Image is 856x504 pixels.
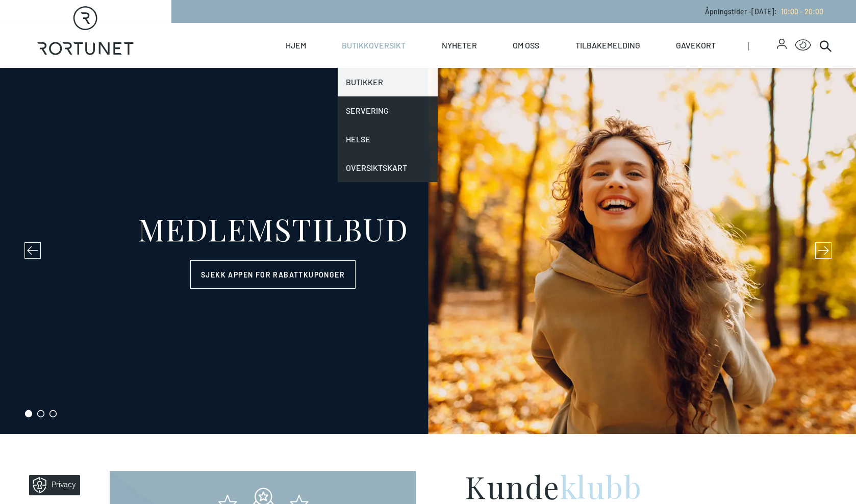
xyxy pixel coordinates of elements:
[465,471,746,501] h2: Kunde
[676,23,716,68] a: Gavekort
[338,154,437,182] a: Oversiktskart
[190,260,356,289] a: Sjekk appen for rabattkuponger
[338,125,437,154] a: Helse
[10,471,93,499] iframe: Manage Preferences
[338,68,437,96] a: Butikker
[338,96,437,125] a: Servering
[781,7,823,16] span: 10:00 - 20:00
[747,23,776,68] span: |
[286,23,306,68] a: Hjem
[513,23,539,68] a: Om oss
[777,7,823,16] a: 10:00 - 20:00
[575,23,640,68] a: Tilbakemelding
[442,23,477,68] a: Nyheter
[795,37,811,54] button: Open Accessibility Menu
[342,23,406,68] a: Butikkoversikt
[705,6,823,17] p: Åpningstider - [DATE] :
[138,213,409,244] div: MEDLEMSTILBUD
